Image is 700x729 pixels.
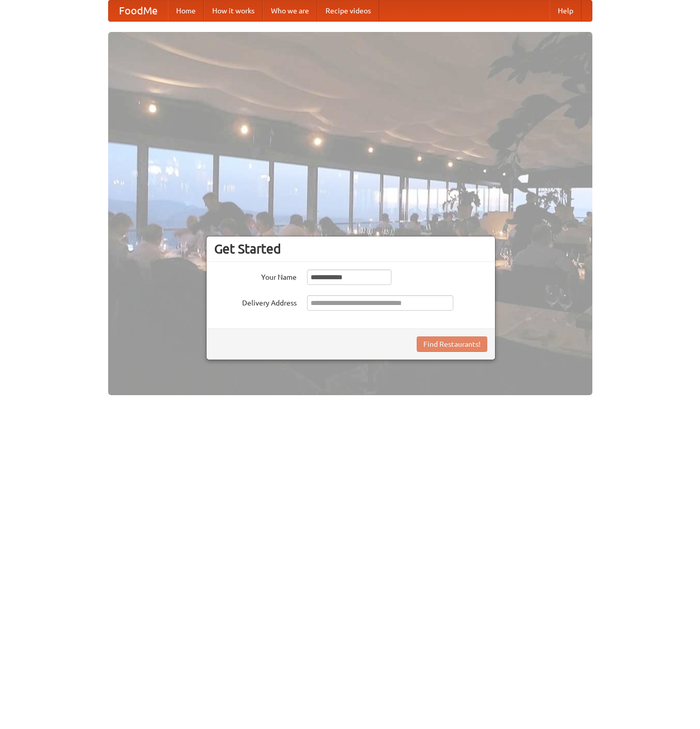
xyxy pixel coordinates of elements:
[204,1,263,21] a: How it works
[214,295,297,308] label: Delivery Address
[550,1,582,21] a: Help
[214,241,487,257] h3: Get Started
[214,269,297,282] label: Your Name
[109,1,168,21] a: FoodMe
[263,1,317,21] a: Who we are
[417,336,487,352] button: Find Restaurants!
[317,1,379,21] a: Recipe videos
[168,1,204,21] a: Home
